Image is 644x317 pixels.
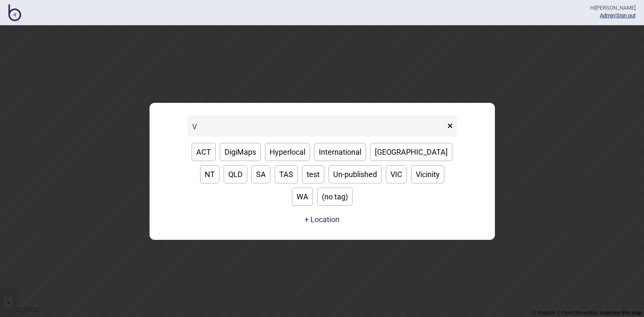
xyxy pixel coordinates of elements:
[314,143,366,161] button: International
[192,143,216,161] button: ACT
[317,188,353,206] button: (no tag)
[386,165,407,183] button: VIC
[411,165,444,183] button: Vicinity
[590,4,636,12] div: Hi [PERSON_NAME]
[370,143,452,161] button: [GEOGRAPHIC_DATA]
[600,12,615,19] a: Admin
[200,165,219,183] button: NT
[305,215,339,224] button: + Location
[443,116,457,137] button: ×
[8,4,21,21] img: BindiMaps CMS
[302,165,324,183] button: test
[302,212,342,227] a: + Location
[224,165,247,183] button: QLD
[251,165,270,183] button: SA
[600,12,616,19] span: |
[265,143,310,161] button: Hyperlocal
[187,116,445,137] input: Search locations by tag + name
[220,143,261,161] button: DigiMaps
[275,165,298,183] button: TAS
[616,12,636,19] button: Sign out
[329,165,382,183] button: Un-published
[292,188,313,206] button: WA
